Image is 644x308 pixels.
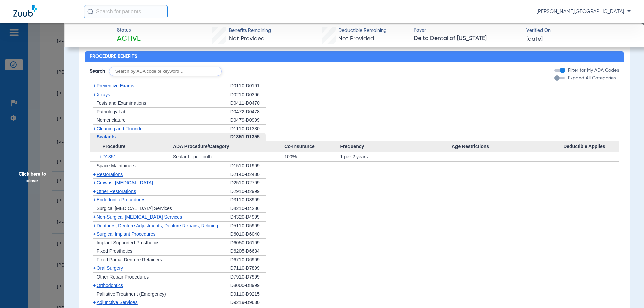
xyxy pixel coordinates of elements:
[93,180,96,185] span: +
[230,162,266,170] div: D1510-D1999
[97,283,123,288] span: Orthodontics
[97,134,116,139] span: Sealants
[97,300,138,305] span: Adjunctive Services
[230,170,266,179] div: D2140-D2430
[526,35,543,43] span: [DATE]
[173,141,284,152] span: ADA Procedure/Category
[340,152,451,161] div: 1 per 2 years
[97,274,149,280] span: Other Repair Procedures
[338,36,374,42] span: Not Provided
[563,141,619,152] span: Deductible Applies
[230,213,266,222] div: D4320-D4999
[229,27,271,34] span: Benefits Remaining
[230,247,266,256] div: D6205-D6634
[93,189,96,194] span: +
[93,223,96,228] span: +
[93,283,96,288] span: +
[97,109,127,114] span: Pathology Lab
[97,189,136,194] span: Other Restorations
[93,83,96,88] span: +
[97,248,132,254] span: Fixed Prosthetics
[230,116,266,125] div: D0479-D0999
[230,273,266,282] div: D7910-D7999
[93,231,96,237] span: +
[230,230,266,239] div: D6010-D6040
[284,141,340,152] span: Co-Insurance
[230,125,266,133] div: D1110-D1330
[97,240,160,245] span: Implant Supported Prosthetics
[93,126,96,131] span: +
[230,133,266,141] div: D1351-D1355
[338,27,387,34] span: Deductible Remaining
[230,298,266,307] div: D9219-D9630
[117,34,141,44] span: Active
[93,92,96,97] span: +
[109,67,222,76] input: Search by ADA code or keyword…
[97,163,136,168] span: Space Maintainers
[230,179,266,187] div: D2510-D2799
[90,68,105,75] span: Search
[567,67,619,74] label: Filter for My ADA Codes
[99,152,103,161] span: +
[340,141,451,152] span: Frequency
[230,222,266,230] div: D5110-D5999
[87,9,93,15] img: Search Icon
[93,265,96,271] span: +
[97,257,162,262] span: Fixed Partial Denture Retainers
[97,291,166,297] span: Palliative Treatment (Emergency)
[117,27,141,34] span: Status
[97,206,172,211] span: Surgical [MEDICAL_DATA] Services
[230,281,266,290] div: D8000-D8999
[414,34,521,43] span: Delta Dental of [US_STATE]
[229,36,265,42] span: Not Provided
[97,172,123,177] span: Restorations
[230,264,266,273] div: D7110-D7899
[452,141,563,152] span: Age Restrictions
[90,141,173,152] span: Procedure
[93,300,96,305] span: +
[93,214,96,220] span: +
[102,154,116,159] span: D1351
[97,100,146,106] span: Tests and Examinations
[97,265,123,271] span: Oral Surgery
[97,197,146,202] span: Endodontic Procedures
[230,90,266,99] div: D0210-D0396
[97,214,182,220] span: Non-Surgical [MEDICAL_DATA] Services
[97,223,218,228] span: Dentures, Denture Adjustments, Denture Repairs, Relining
[230,290,266,299] div: D9110-D9215
[84,5,168,18] input: Search for patients
[230,99,266,108] div: D0411-D0470
[414,27,521,34] span: Payer
[85,51,624,62] h2: Procedure Benefits
[284,152,340,161] div: 100%
[97,92,110,97] span: X-rays
[230,187,266,196] div: D2910-D2999
[97,117,126,123] span: Nomenclature
[93,172,96,177] span: +
[568,76,616,80] span: Expand All Categories
[230,256,266,264] div: D6710-D6999
[230,204,266,213] div: D4210-D4286
[230,82,266,90] div: D0110-D0191
[13,5,37,17] img: Zuub Logo
[97,126,143,131] span: Cleaning and Fluoride
[537,8,631,15] span: [PERSON_NAME][GEOGRAPHIC_DATA]
[230,196,266,204] div: D3110-D3999
[526,27,633,34] span: Verified On
[97,180,153,185] span: Crowns, [MEDICAL_DATA]
[230,239,266,247] div: D6050-D6199
[97,83,135,88] span: Preventive Exams
[610,276,644,308] iframe: Chat Widget
[93,134,95,139] span: -
[173,152,284,161] div: Sealant - per tooth
[230,108,266,116] div: D0472-D0478
[93,197,96,202] span: +
[97,231,156,237] span: Surgical Implant Procedures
